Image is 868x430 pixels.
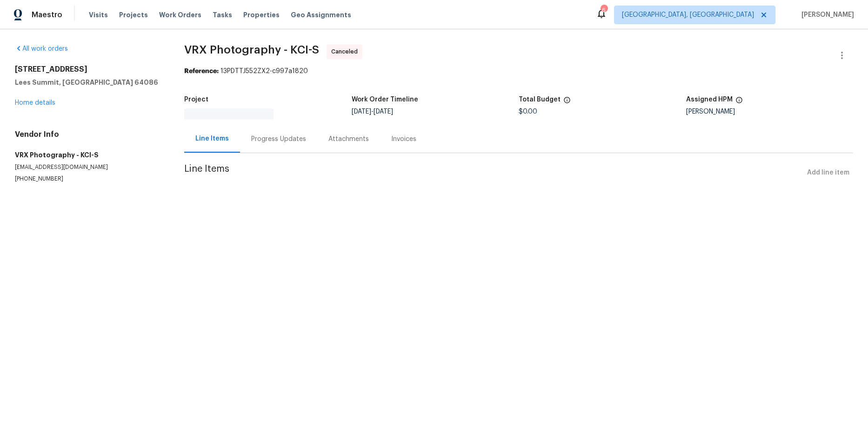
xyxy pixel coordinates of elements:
[184,68,219,74] b: Reference:
[15,78,162,87] h5: Lees Summit, [GEOGRAPHIC_DATA] 64086
[251,134,306,144] div: Progress Updates
[391,134,416,144] div: Invoices
[184,96,208,103] h5: Project
[686,108,854,115] div: [PERSON_NAME]
[15,150,162,160] h5: VRX Photography - KCI-S
[519,96,561,103] h5: Total Budget
[735,96,743,108] span: The hpm assigned to this work order.
[374,108,393,115] span: [DATE]
[184,67,853,76] div: 13PDTTJ552ZX2-c997a1820
[352,108,371,115] span: [DATE]
[331,47,361,56] span: Canceled
[15,46,68,52] a: All work orders
[15,130,162,139] h4: Vendor Info
[243,10,280,20] span: Properties
[352,108,393,115] span: -
[119,10,148,20] span: Projects
[601,6,607,15] div: 6
[352,96,418,103] h5: Work Order Timeline
[89,10,108,20] span: Visits
[159,10,201,20] span: Work Orders
[213,12,232,18] span: Tasks
[32,10,62,20] span: Maestro
[15,65,162,74] h2: [STREET_ADDRESS]
[184,164,803,181] span: Line Items
[328,134,369,144] div: Attachments
[563,96,571,108] span: The total cost of line items that have been proposed by Opendoor. This sum includes line items th...
[686,96,733,103] h5: Assigned HPM
[15,163,162,171] p: [EMAIL_ADDRESS][DOMAIN_NAME]
[195,134,229,143] div: Line Items
[519,108,537,115] span: $0.00
[291,10,351,20] span: Geo Assignments
[15,175,162,183] p: [PHONE_NUMBER]
[798,10,854,20] span: [PERSON_NAME]
[15,100,55,106] a: Home details
[184,44,319,55] span: VRX Photography - KCI-S
[622,10,754,20] span: [GEOGRAPHIC_DATA], [GEOGRAPHIC_DATA]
